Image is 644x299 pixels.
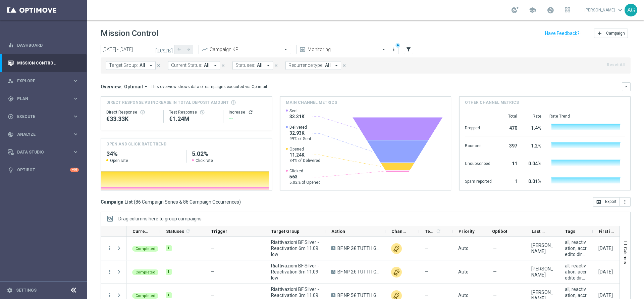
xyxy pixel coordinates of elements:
div: play_circle_outline Execute keyboard_arrow_right [7,114,79,119]
i: keyboard_arrow_right [72,95,79,102]
div: 397 [500,140,517,151]
i: more_vert [107,269,113,275]
i: trending_up [201,46,208,53]
h4: Main channel metrics [286,99,337,105]
span: Auto [458,293,469,298]
i: add [597,31,602,36]
button: Recurrence type: All arrow_drop_down [285,61,341,70]
span: all, reactivation, accredito diretto, bonus free, talent [565,239,587,257]
button: track_changes Analyze keyboard_arrow_right [7,132,79,137]
div: Explore [8,78,72,84]
span: Trigger [211,229,227,234]
span: — [425,245,428,251]
button: Statuses: All arrow_drop_down [232,61,273,70]
div: Direct Response [106,110,158,115]
div: Data Studio keyboard_arrow_right [7,149,79,155]
div: 11 Sep 2025, Thursday [598,269,613,275]
span: — [493,269,497,275]
span: Campaign [606,31,625,36]
span: 99% of Sent [289,136,311,141]
span: 33.31K [289,114,305,120]
span: Templates [425,229,435,234]
div: person_search Explore keyboard_arrow_right [7,78,79,84]
img: Other [391,267,402,277]
span: Channel [391,229,408,234]
span: 5.02% of Opened [289,180,321,185]
span: Drag columns here to group campaigns [118,216,202,221]
button: filter_alt [404,45,413,54]
span: Plan [17,97,72,101]
div: 1 [166,269,172,275]
i: arrow_back [177,47,181,52]
span: Columns [623,247,628,264]
i: gps_fixed [8,96,14,102]
button: equalizer Dashboard [7,43,79,48]
span: Optibot [492,229,507,234]
button: keyboard_arrow_down [622,82,631,91]
div: Spam reported [465,175,492,186]
div: 1 [166,245,172,251]
span: Statuses [166,229,184,234]
div: Row Groups [118,216,202,221]
i: arrow_drop_down [212,62,218,69]
div: €33,325 [106,115,158,123]
span: — [493,245,497,251]
ng-select: Monitoring [297,45,389,54]
button: Mission Control [7,60,79,66]
span: A [331,270,335,274]
span: Optimail [124,84,143,90]
div: Rate [525,114,541,119]
h3: Campaign List [101,199,241,205]
i: refresh [436,228,441,234]
span: A [331,246,335,250]
h4: Other channel metrics [465,99,519,105]
i: arrow_drop_down [148,62,154,69]
i: play_circle_outline [8,114,14,120]
button: more_vert [107,292,113,298]
button: open_in_browser Export [593,197,620,207]
span: Riattivazioni BF Silver - Reactivation 6m 11.09 low [271,239,320,257]
i: more_vert [391,47,396,52]
span: 563 [289,174,321,180]
h4: OPEN AND CLICK RATE TREND [106,141,166,147]
div: 1.2% [525,140,541,151]
span: Statuses: [235,62,255,68]
div: 470 [500,122,517,133]
span: ( [134,199,136,205]
span: 34% of Delivered [289,158,320,163]
span: Riattivazioni BF Silver - Reactivation 3m 11.09 low [271,263,320,281]
div: AG [625,4,637,16]
h2: 5.02% [192,150,266,158]
span: Explore [17,79,72,83]
button: more_vert [390,45,397,53]
div: 1.4% [525,122,541,133]
button: refresh [248,110,253,115]
div: Increase [229,110,266,115]
span: All [257,62,263,68]
button: arrow_back [174,45,184,54]
span: Open rate [110,158,128,163]
button: Target Group: All arrow_drop_down [106,61,156,70]
div: Mission Control [8,54,79,72]
i: lightbulb [8,167,14,173]
div: Total [500,114,517,119]
i: close [274,63,278,68]
ng-select: Campaign KPI [199,45,291,54]
colored-tag: Completed [132,292,159,299]
span: Recurrence type: [288,62,323,68]
span: Current Status: [171,62,202,68]
span: Tags [565,229,575,234]
div: There are unsaved changes [395,43,400,48]
div: lightbulb Optibot +10 [7,167,79,173]
i: keyboard_arrow_right [72,113,79,120]
span: Opened [289,146,320,152]
span: All [204,62,210,68]
div: +10 [70,168,79,172]
a: [PERSON_NAME]keyboard_arrow_down [584,5,625,15]
multiple-options-button: Export to CSV [593,199,631,204]
i: preview [299,46,306,53]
